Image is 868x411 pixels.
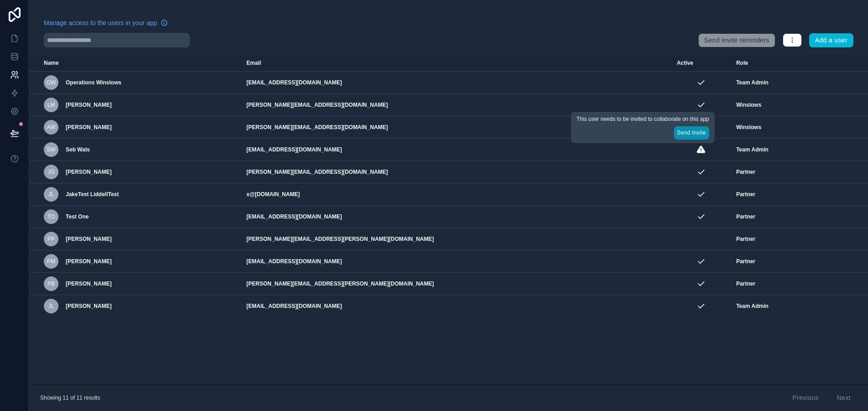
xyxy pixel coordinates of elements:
span: [PERSON_NAME] [66,101,112,109]
span: Test One [66,213,89,220]
td: [PERSON_NAME][EMAIL_ADDRESS][DOMAIN_NAME] [241,116,671,139]
span: TO [47,213,55,220]
span: AW [47,124,56,131]
span: [PERSON_NAME] [66,258,112,265]
div: scrollable content [29,55,868,385]
span: Winslows [736,101,761,109]
span: [PERSON_NAME] [66,302,112,310]
td: [PERSON_NAME][EMAIL_ADDRESS][DOMAIN_NAME] [241,94,671,116]
span: This user needs to be invited to collaborate on this app [576,115,709,123]
span: [PERSON_NAME] [66,124,112,131]
span: [PERSON_NAME] [66,235,112,243]
span: Partner [736,258,755,265]
span: JL [48,302,54,310]
span: LM [47,101,55,109]
a: Manage access to the users in your app [44,18,168,27]
td: [EMAIL_ADDRESS][DOMAIN_NAME] [241,139,671,161]
span: Winslows [736,124,761,131]
span: PP [47,235,55,243]
span: Partner [736,235,755,243]
span: JL [48,191,54,198]
span: Seb Wals [66,146,90,153]
span: PB [47,280,55,287]
span: Partner [736,213,755,220]
span: Manage access to the users in your app [44,18,157,27]
td: [EMAIL_ADDRESS][DOMAIN_NAME] [241,295,671,317]
th: Active [671,55,731,72]
td: [EMAIL_ADDRESS][DOMAIN_NAME] [241,206,671,228]
td: [EMAIL_ADDRESS][DOMAIN_NAME] [241,250,671,273]
span: [PERSON_NAME] [66,168,112,176]
span: Partner [736,168,755,176]
th: Email [241,55,671,72]
span: Partner [736,280,755,287]
td: [PERSON_NAME][EMAIL_ADDRESS][PERSON_NAME][DOMAIN_NAME] [241,228,671,250]
td: [EMAIL_ADDRESS][DOMAIN_NAME] [241,72,671,94]
span: Partner [736,191,755,198]
span: JG [47,168,54,176]
th: Role [731,55,824,72]
span: Operations Winslows [66,79,121,86]
span: Team Admin [736,146,769,153]
td: [PERSON_NAME][EMAIL_ADDRESS][DOMAIN_NAME] [241,161,671,183]
td: x@[DOMAIN_NAME] [241,183,671,206]
span: PM [47,258,55,265]
span: OW [47,79,56,86]
button: Send Invite [674,126,709,140]
span: Team Admin [736,302,769,310]
span: Team Admin [736,79,769,86]
button: Add a user [809,33,853,48]
span: SW [47,146,55,153]
th: Name [29,55,241,72]
td: [PERSON_NAME][EMAIL_ADDRESS][PERSON_NAME][DOMAIN_NAME] [241,273,671,295]
span: Showing 11 of 11 results [40,394,100,401]
span: [PERSON_NAME] [66,280,112,287]
span: JakeTest LiddellTest [66,191,119,198]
